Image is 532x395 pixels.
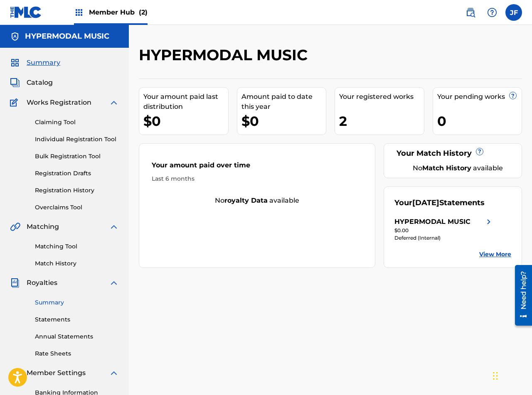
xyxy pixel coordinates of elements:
div: No available [405,163,511,173]
img: expand [109,278,119,288]
img: Catalog [10,78,20,88]
strong: Match History [422,164,471,172]
span: ? [510,92,516,99]
div: Your registered works [339,92,424,102]
img: expand [109,368,119,378]
span: ? [476,148,483,155]
div: Amount paid to date this year [241,92,326,112]
a: Bulk Registration Tool [35,152,119,161]
span: Matching [27,222,59,232]
img: Works Registration [10,98,21,108]
a: Registration History [35,186,119,195]
div: 2 [339,112,424,130]
span: Works Registration [27,98,91,108]
div: Your pending works [437,92,522,102]
div: $0.00 [394,227,494,234]
span: Summary [27,58,60,68]
a: Overclaims Tool [35,203,119,212]
a: Public Search [462,4,479,21]
div: Last 6 months [152,174,362,183]
img: Top Rightsholders [74,7,84,17]
div: Your Statements [394,197,485,209]
a: Matching Tool [35,242,119,251]
span: (2) [139,8,148,16]
span: Member Hub [89,7,148,17]
a: Registration Drafts [35,169,119,178]
img: Accounts [10,32,20,42]
img: help [487,7,497,17]
div: Your Match History [394,148,511,159]
div: No available [139,196,375,206]
h5: HYPERMODAL MUSIC [25,32,109,41]
div: 0 [437,112,522,130]
span: Catalog [27,78,53,88]
a: SummarySummary [10,58,60,68]
a: CatalogCatalog [10,78,53,88]
iframe: Resource Center [509,261,532,329]
a: HYPERMODAL MUSICright chevron icon$0.00Deferred (Internal) [394,217,494,242]
img: MLC Logo [10,6,42,18]
img: right chevron icon [484,217,494,227]
span: [DATE] [412,198,439,207]
img: search [465,7,475,17]
a: Annual Statements [35,332,119,341]
img: Royalties [10,278,20,288]
span: Royalties [27,278,57,288]
strong: royalty data [224,196,268,204]
img: Matching [10,222,20,232]
a: View More [479,250,511,259]
div: User Menu [505,4,522,21]
div: Help [484,4,500,21]
a: Match History [35,259,119,268]
a: Claiming Tool [35,118,119,127]
div: HYPERMODAL MUSIC [394,217,470,227]
div: Your amount paid over time [152,160,362,174]
h2: HYPERMODAL MUSIC [139,46,312,64]
img: expand [109,98,119,108]
div: Deferred (Internal) [394,234,494,242]
a: Individual Registration Tool [35,135,119,144]
img: Member Settings [10,368,20,378]
img: Summary [10,58,20,68]
img: expand [109,222,119,232]
div: Drag [493,363,498,388]
div: Your amount paid last distribution [143,92,228,112]
div: $0 [241,112,326,130]
iframe: Chat Widget [490,355,532,395]
a: Rate Sheets [35,349,119,358]
span: Member Settings [27,368,86,378]
a: Statements [35,315,119,324]
a: Summary [35,298,119,307]
div: $0 [143,112,228,130]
